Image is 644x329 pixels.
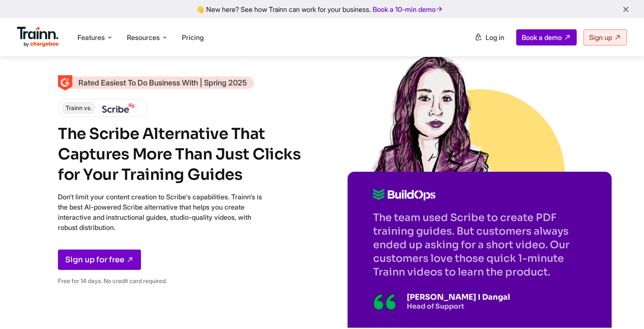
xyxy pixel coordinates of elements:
div: 👋 New here? See how Trainn can work for your business. [5,5,639,13]
img: Scribe logo [102,103,135,113]
iframe: Chat Widget [601,288,644,329]
p: Free for 14 days. No credit card required. [58,276,262,286]
span: Trainn vs. [62,102,95,114]
a: Book a demo [516,29,577,45]
h1: The Scribe Alternative That Captures More Than Just Clicks for Your Training Guides [58,124,305,185]
img: Buildops logo [373,189,436,201]
a: Rated Easiest To Do Business With | Spring 2025 [58,77,254,89]
a: Log in [469,30,509,45]
a: Pricing [182,33,204,42]
img: Sketch of Sabina Rana from Buildops | Scribe Alternative [371,51,494,174]
a: Sign up [584,29,627,45]
span: Features [78,33,105,42]
p: Head of Support [407,302,510,311]
span: Resources [127,33,160,42]
img: Skilljar Alternative - Trainn | High Performer - Customer Education Category [58,75,72,91]
span: Sign up [589,33,612,42]
span: Book a demo [522,33,562,42]
img: Illustration of a quotation mark [373,293,397,310]
span: Log in [486,33,504,42]
p: Don't limit your content creation to Scribe's capabilities. Trainn’s is the best AI-powered Scrib... [58,192,262,233]
a: Book a 10-min demo [371,3,445,15]
a: Sign up for free [58,250,141,270]
img: Trainn Logo [17,27,59,47]
p: The team used Scribe to create PDF training guides. But customers always ended up asking for a sh... [373,211,586,279]
p: [PERSON_NAME] I Dangal [407,292,510,302]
